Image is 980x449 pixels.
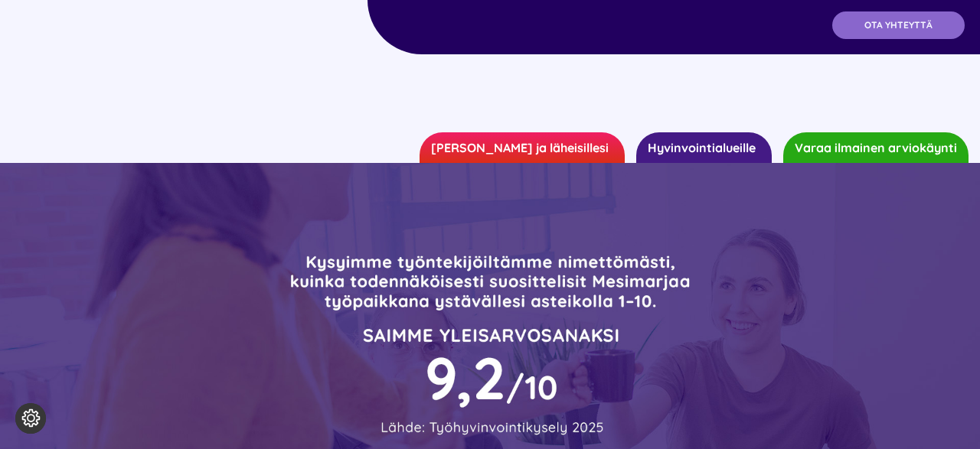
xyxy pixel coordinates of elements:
[636,132,772,163] a: Hyvinvointialueille
[832,11,965,39] a: OTA YHTEYTTÄ
[783,132,969,163] a: Varaa ilmainen arviokäynti
[420,132,625,163] a: [PERSON_NAME] ja läheisillesi
[15,403,46,434] button: Evästeasetukset
[864,20,933,31] span: OTA YHTEYTTÄ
